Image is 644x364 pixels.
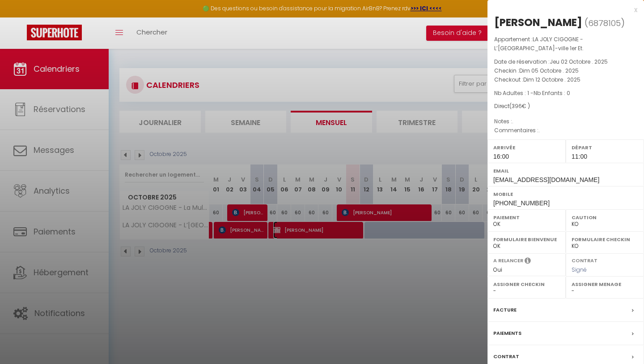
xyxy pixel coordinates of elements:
span: Dim 05 Octobre . 2025 [519,67,579,74]
p: Notes : [494,117,637,126]
span: 11:00 [572,153,587,160]
label: Contrat [493,352,519,361]
p: Date de réservation : [494,57,637,66]
div: Direct [494,102,637,111]
span: LA JOLY CIGOGNE - L’[GEOGRAPHIC_DATA]-ville 1er Et. [494,35,584,52]
label: Caution [572,213,638,222]
label: Formulaire Checkin [572,235,638,244]
span: 6878105 [588,17,621,29]
label: Paiement [493,213,560,222]
i: Sélectionner OUI si vous souhaiter envoyer les séquences de messages post-checkout [525,257,531,267]
label: Assigner Checkin [493,280,560,289]
div: [PERSON_NAME] [494,15,582,30]
label: Paiements [493,329,521,338]
label: Email [493,166,638,175]
span: [PHONE_NUMBER] [493,199,550,207]
span: [EMAIL_ADDRESS][DOMAIN_NAME] [493,176,599,183]
span: 396 [512,102,522,110]
span: Dim 12 Octobre . 2025 [523,76,580,83]
p: Checkin : [494,66,637,75]
label: Départ [572,143,638,152]
p: Appartement : [494,35,637,53]
label: Arrivée [493,143,560,152]
span: 16:00 [493,153,509,160]
span: Nb Enfants : 0 [534,89,570,97]
label: Formulaire Bienvenue [493,235,560,244]
span: ( ) [585,17,625,29]
span: Nb Adultes : 1 - [494,89,570,97]
div: x [487,4,637,15]
span: . [512,117,513,125]
span: ( € ) [509,102,530,110]
span: . [538,126,540,134]
label: Facture [493,305,517,315]
p: Checkout : [494,75,637,84]
p: Commentaires : [494,126,637,135]
label: Mobile [493,190,638,199]
label: Contrat [572,257,597,263]
label: Assigner Menage [572,280,638,289]
span: Signé [572,266,587,273]
label: A relancer [493,257,523,264]
span: Jeu 02 Octobre . 2025 [550,58,608,65]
